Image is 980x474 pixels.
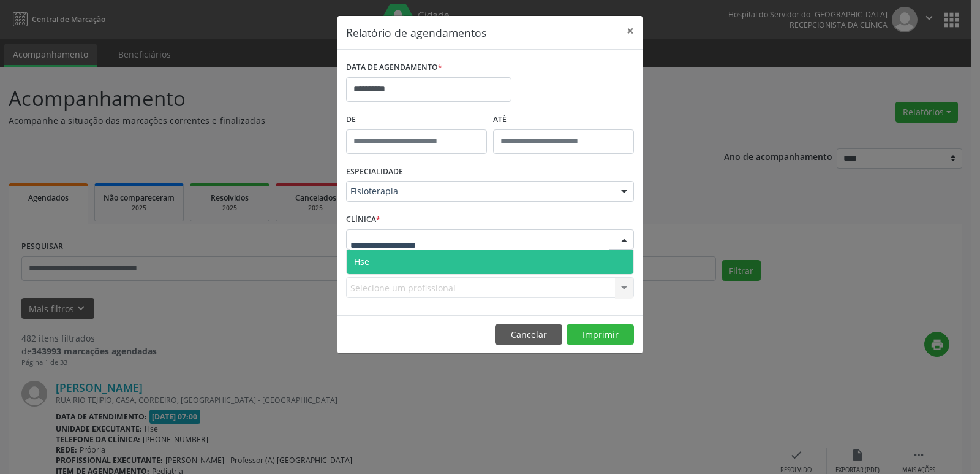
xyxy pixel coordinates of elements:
[495,324,562,345] button: Cancelar
[618,16,643,46] button: Close
[346,25,486,40] h5: Relatório de agendamentos
[346,58,442,77] label: DATA DE AGENDAMENTO
[493,110,634,129] label: ATÉ
[346,110,487,129] label: De
[346,210,380,229] label: CLÍNICA
[354,256,369,267] span: Hse
[350,185,609,197] span: Fisioterapia
[567,324,634,345] button: Imprimir
[346,162,403,182] label: ESPECIALIDADE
